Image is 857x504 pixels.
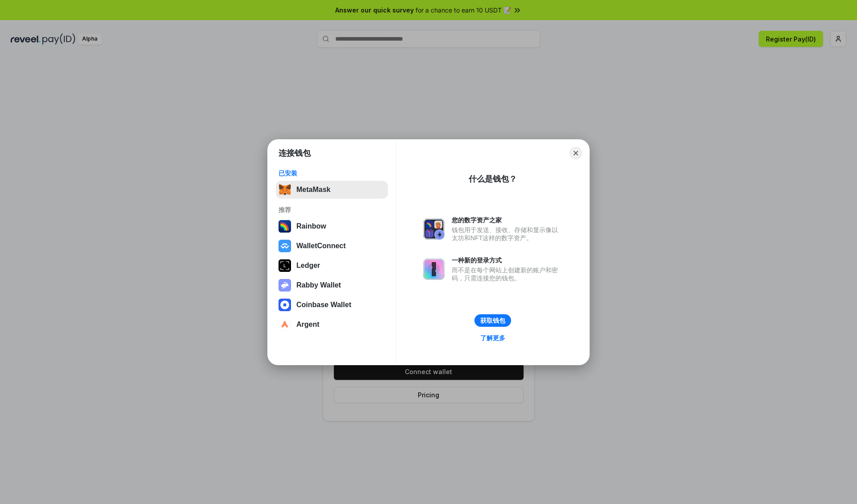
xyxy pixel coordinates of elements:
[452,226,562,242] div: 钱包用于发送、接收、存储和显示像以太坊和NFT这样的数字资产。
[279,279,291,292] img: svg+xml,%3Csvg%20xmlns%3D%22http%3A%2F%2Fwww.w3.org%2F2000%2Fsvg%22%20fill%3D%22none%22%20viewBox...
[469,174,517,184] div: 什么是钱包？
[279,206,385,214] div: 推荐
[296,242,346,250] div: WalletConnect
[480,334,505,342] div: 了解更多
[296,301,351,309] div: Coinbase Wallet
[296,262,320,270] div: Ledger
[452,266,562,282] div: 而不是在每个网站上创建新的账户和密码，只需连接您的钱包。
[279,318,291,331] img: svg+xml,%3Csvg%20width%3D%2228%22%20height%3D%2228%22%20viewBox%3D%220%200%2028%2028%22%20fill%3D...
[279,240,291,252] img: svg+xml,%3Csvg%20width%3D%2228%22%20height%3D%2228%22%20viewBox%3D%220%200%2028%2028%22%20fill%3D...
[452,216,562,224] div: 您的数字资产之家
[423,218,445,240] img: svg+xml,%3Csvg%20xmlns%3D%22http%3A%2F%2Fwww.w3.org%2F2000%2Fsvg%22%20fill%3D%22none%22%20viewBox...
[276,296,388,314] button: Coinbase Wallet
[276,237,388,255] button: WalletConnect
[296,186,330,194] div: MetaMask
[279,169,385,177] div: 已安装
[296,222,326,230] div: Rainbow
[570,147,582,159] button: Close
[474,314,511,327] button: 获取钱包
[452,256,562,264] div: 一种新的登录方式
[276,181,388,199] button: MetaMask
[480,317,505,325] div: 获取钱包
[279,299,291,311] img: svg+xml,%3Csvg%20width%3D%2228%22%20height%3D%2228%22%20viewBox%3D%220%200%2028%2028%22%20fill%3D...
[423,258,445,280] img: svg+xml,%3Csvg%20xmlns%3D%22http%3A%2F%2Fwww.w3.org%2F2000%2Fsvg%22%20fill%3D%22none%22%20viewBox...
[276,276,388,294] button: Rabby Wallet
[279,148,311,158] h1: 连接钱包
[276,257,388,275] button: Ledger
[279,183,291,196] img: svg+xml,%3Csvg%20fill%3D%22none%22%20height%3D%2233%22%20viewBox%3D%220%200%2035%2033%22%20width%...
[276,217,388,235] button: Rainbow
[296,321,320,329] div: Argent
[276,316,388,333] button: Argent
[475,332,511,344] a: 了解更多
[279,259,291,272] img: svg+xml,%3Csvg%20xmlns%3D%22http%3A%2F%2Fwww.w3.org%2F2000%2Fsvg%22%20width%3D%2228%22%20height%3...
[279,220,291,233] img: svg+xml,%3Csvg%20width%3D%22120%22%20height%3D%22120%22%20viewBox%3D%220%200%20120%20120%22%20fil...
[296,281,341,289] div: Rabby Wallet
